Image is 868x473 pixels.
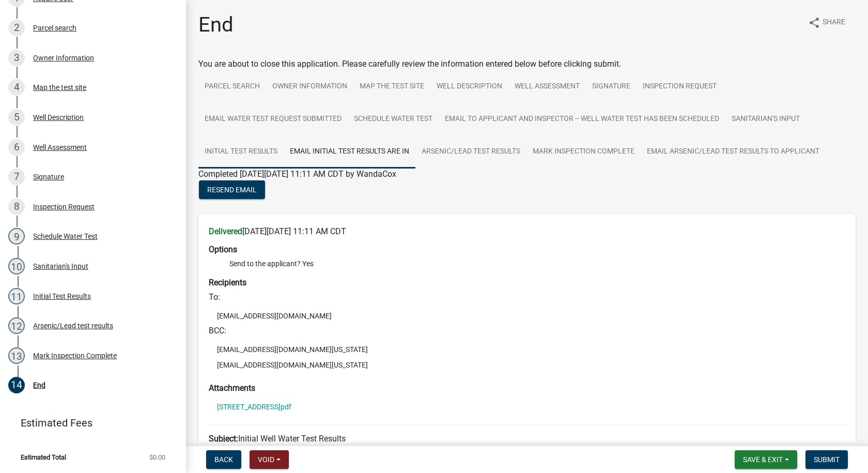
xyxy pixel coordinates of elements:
div: 5 [8,109,25,126]
button: shareShare [800,12,854,33]
button: Resend Email [199,180,265,199]
a: Parcel search [198,70,266,103]
div: 13 [8,347,25,364]
a: Well Description [430,70,508,103]
span: Completed [DATE][DATE] 11:11 AM CDT by WandaCox [198,169,396,179]
div: 4 [8,79,25,96]
a: Schedule Water Test [348,103,439,136]
a: Sanitarian's Input [725,103,806,136]
i: share [808,17,820,29]
a: Email to applicant and inspector -- well water test has been scheduled [439,103,725,136]
li: [EMAIL_ADDRESS][DOMAIN_NAME] [209,308,845,324]
a: Inspection Request [637,70,723,103]
strong: Options [209,245,237,254]
div: End [33,382,45,389]
div: 7 [8,169,25,185]
span: Back [214,455,233,464]
div: Sanitarian's Input [33,263,88,270]
a: Email initial test results are in [284,135,415,169]
span: Save & Exit [743,455,783,464]
div: Schedule Water Test [33,233,98,240]
div: 9 [8,228,25,245]
button: Void [250,450,289,469]
div: Well Assessment [33,144,87,151]
li: [EMAIL_ADDRESS][DOMAIN_NAME][US_STATE] [209,342,845,357]
span: Resend Email [207,186,257,194]
div: Signature [33,173,64,180]
h6: BCC: [209,326,845,335]
li: Send to the applicant? Yes [229,258,845,269]
div: Owner Information [33,54,94,62]
h6: Initial Well Water Test Results [209,434,845,444]
a: Mark Inspection Complete [526,135,641,169]
span: Void [258,455,274,464]
h6: [DATE][DATE] 11:11 AM CDT [209,226,845,236]
div: Mark Inspection Complete [33,352,117,359]
a: Map the test site [353,70,430,103]
strong: Attachments [209,383,255,393]
div: Inspection Request [33,203,95,210]
span: Submit [814,455,840,464]
div: 8 [8,199,25,215]
div: 11 [8,288,25,304]
button: Back [206,450,241,469]
div: 2 [8,20,25,36]
div: Map the test site [33,84,86,91]
div: 10 [8,258,25,274]
div: Initial Test Results [33,293,91,300]
button: Save & Exit [735,450,797,469]
span: Estimated Total [21,454,66,461]
span: Share [823,17,845,29]
div: 3 [8,50,25,66]
div: Parcel search [33,24,76,32]
button: Submit [805,450,848,469]
a: Signature [586,70,637,103]
a: Owner Information [266,70,353,103]
div: Well Description [33,114,84,121]
a: Estimated Fees [8,413,169,433]
div: Arsenic/Lead test results [33,322,113,329]
a: [STREET_ADDRESS]pdf [217,403,291,410]
strong: Delivered [209,226,242,236]
h6: To: [209,292,845,302]
div: 14 [8,377,25,393]
a: Well Assessment [508,70,586,103]
a: Arsenic/Lead test results [415,135,526,169]
a: Initial Test Results [198,135,284,169]
h1: End [198,12,234,37]
div: 12 [8,317,25,334]
span: $0.00 [149,454,165,461]
div: 6 [8,139,25,156]
strong: Subject: [209,434,238,444]
a: Email Water Test Request submitted [198,103,348,136]
strong: Recipients [209,278,246,287]
a: Email arsenic/lead test results to applicant [641,135,826,169]
li: [EMAIL_ADDRESS][DOMAIN_NAME][US_STATE] [209,357,845,373]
